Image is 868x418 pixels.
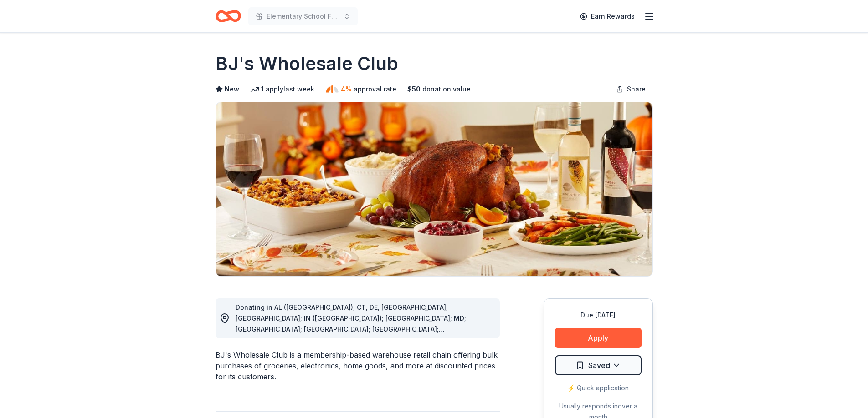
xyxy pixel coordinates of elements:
[555,383,642,393] div: ⚡️ Quick application
[250,84,314,95] div: 1 apply last week
[627,84,646,95] span: Share
[216,102,652,276] img: Image for BJ's Wholesale Club
[225,84,239,95] span: New
[555,310,642,321] div: Due [DATE]
[216,5,241,27] a: Home
[354,84,396,95] span: approval rate
[407,84,421,95] span: $ 50
[216,51,398,76] h1: BJ's Wholesale Club
[575,8,640,25] a: Earn Rewards
[267,11,339,22] span: Elementary School Fundraiser/ Tricky Tray
[609,80,653,98] button: Share
[236,303,466,366] span: Donating in AL ([GEOGRAPHIC_DATA]); CT; DE; [GEOGRAPHIC_DATA]; [GEOGRAPHIC_DATA]; IN ([GEOGRAPHIC...
[555,328,642,348] button: Apply
[248,7,358,25] button: Elementary School Fundraiser/ Tricky Tray
[422,84,471,95] span: donation value
[341,84,352,95] span: 4%
[588,359,610,371] span: Saved
[216,349,500,382] div: BJ's Wholesale Club is a membership-based warehouse retail chain offering bulk purchases of groce...
[555,355,642,375] button: Saved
